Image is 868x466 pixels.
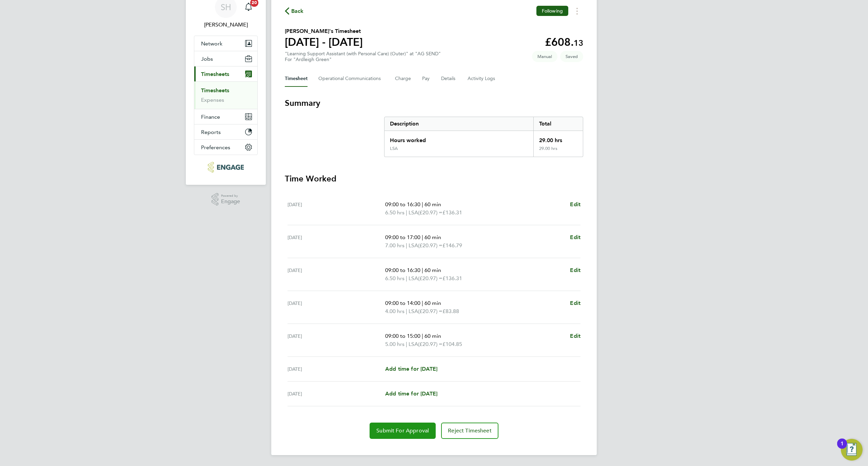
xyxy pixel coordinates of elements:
button: Preferences [194,140,257,155]
span: 4.00 hrs [385,308,405,314]
span: 60 min [425,267,441,273]
span: | [422,333,423,339]
a: Powered byEngage [212,193,240,206]
span: 09:00 to 16:30 [385,267,420,273]
span: | [422,267,423,273]
span: This timesheet was manually created. [532,51,557,62]
button: Reports [194,124,257,139]
a: Go to home page [194,162,258,173]
span: SH [221,3,231,12]
a: Expenses [201,97,224,103]
button: Reject Timesheet [441,423,498,439]
span: £83.88 [442,308,459,314]
span: Edit [570,234,580,240]
span: Submit For Approval [376,427,429,434]
h1: [DATE] - [DATE] [285,35,363,49]
button: Operational Communications [318,71,384,87]
div: Hours worked [384,131,533,146]
span: Back [291,7,304,15]
div: 29.00 hrs [533,131,583,146]
span: Edit [570,333,580,339]
span: Network [201,40,222,47]
span: £136.31 [442,275,462,281]
span: 60 min [425,201,441,208]
span: LSA [409,274,418,283]
button: Network [194,36,257,51]
span: 7.00 hrs [385,242,405,249]
app-decimal: £608. [545,36,583,48]
button: Jobs [194,51,257,66]
span: (£20.97) = [418,275,442,281]
button: Timesheet [285,71,308,87]
div: [DATE] [288,200,385,217]
h3: Time Worked [285,173,583,184]
span: LSA [409,241,418,250]
a: Add time for [DATE] [385,365,437,373]
span: | [406,275,407,281]
div: [DATE] [288,332,385,348]
span: Stacey Huntley [194,21,258,29]
section: Timesheet [285,98,583,439]
span: Timesheets [201,71,229,77]
span: 09:00 to 16:30 [385,201,420,208]
h2: [PERSON_NAME]'s Timesheet [285,27,363,35]
span: 60 min [425,300,441,306]
span: £136.31 [442,209,462,216]
div: [DATE] [288,390,385,398]
div: [DATE] [288,266,385,283]
button: Details [441,71,457,87]
a: Add time for [DATE] [385,390,437,398]
span: Jobs [201,56,213,62]
span: Following [542,8,563,14]
a: Edit [570,266,580,274]
span: | [422,234,423,240]
span: Add time for [DATE] [385,366,437,372]
a: Edit [570,299,580,307]
span: 09:00 to 17:00 [385,234,420,240]
span: 5.00 hrs [385,341,405,347]
span: | [406,242,407,249]
span: This timesheet is Saved. [560,51,583,62]
span: | [406,341,407,347]
h3: Summary [285,98,583,109]
span: 6.50 hrs [385,275,405,281]
a: Edit [570,233,580,241]
button: Charge [395,71,411,87]
button: Back [285,7,304,15]
span: | [406,308,407,314]
span: Edit [570,201,580,208]
button: Pay [422,71,430,87]
span: LSA [409,340,418,348]
span: (£20.97) = [418,209,442,216]
span: Reports [201,129,221,135]
span: Edit [570,300,580,306]
span: Preferences [201,144,230,151]
span: £146.79 [442,242,462,249]
button: Finance [194,109,257,124]
img: axcis-logo-retina.png [208,162,244,173]
span: | [406,209,407,216]
span: Add time for [DATE] [385,390,437,397]
div: Total [533,117,583,131]
button: Submit For Approval [370,423,436,439]
div: 1 [841,444,844,452]
button: Following [536,6,568,16]
a: Edit [570,200,580,209]
span: LSA [409,307,418,315]
span: Powered by [221,193,240,199]
span: 09:00 to 15:00 [385,333,420,339]
div: Timesheets [194,81,257,109]
span: £104.85 [442,341,462,347]
div: 29.00 hrs [533,146,583,157]
span: Finance [201,114,220,120]
span: (£20.97) = [418,341,442,347]
div: For "Ardleigh Green" [285,57,441,62]
div: Description [384,117,533,131]
span: Engage [221,199,240,205]
a: Timesheets [201,87,229,94]
span: Reject Timesheet [448,427,492,434]
span: (£20.97) = [418,242,442,249]
div: "Learning Support Assistant (with Personal Care) (Outer)" at "AG SEND" [285,51,441,62]
button: Open Resource Center, 1 new notification [841,439,863,461]
span: 13 [574,38,583,48]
